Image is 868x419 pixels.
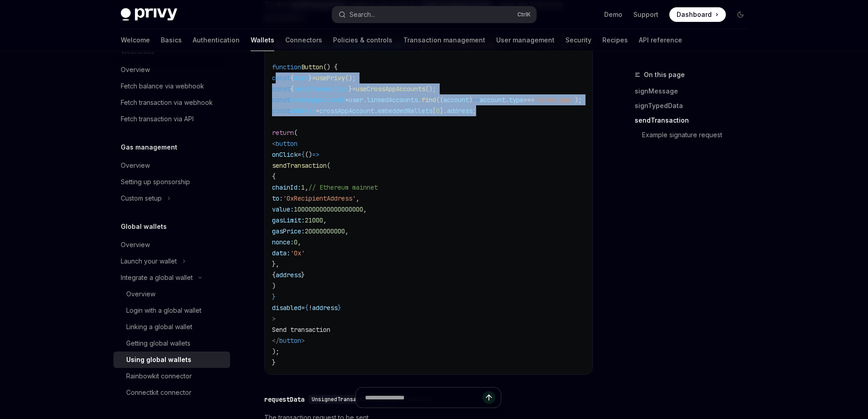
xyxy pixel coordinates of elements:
div: Login with a global wallet [126,305,201,316]
span: 20000000000 [305,227,345,235]
a: Demo [604,10,622,19]
span: function [272,63,301,71]
span: }, [272,260,279,268]
input: Ask a question... [365,388,483,408]
div: Overview [121,64,150,75]
span: { [290,85,294,93]
span: => [312,150,319,159]
a: Using global wallets [113,352,230,368]
span: chainId: [272,183,301,191]
span: , [345,227,349,235]
span: () [305,150,312,159]
span: } [301,271,305,279]
span: useCrossAppAccounts [356,85,425,93]
a: signMessage [635,84,755,98]
span: , [298,238,301,246]
button: Toggle Integrate a global wallet section [113,269,230,286]
span: '0x' [290,249,305,257]
span: > [301,336,305,345]
span: return [272,129,294,137]
div: Launch your wallet [121,256,177,267]
a: Overview [113,286,230,302]
span: , [323,216,327,224]
span: user [294,74,308,82]
div: Rainbowkit connector [126,371,192,382]
span: data: [272,249,290,257]
span: (); [345,74,356,82]
span: account [443,96,469,104]
span: ( [294,129,298,137]
span: const [272,74,290,82]
span: ]. [440,107,447,115]
span: gasPrice: [272,227,305,235]
span: </ [272,336,279,345]
span: crossAppAccount [290,96,345,104]
button: Toggle Launch your wallet section [113,253,230,269]
span: ); [575,96,582,104]
span: address [290,107,316,115]
span: disabled [272,304,301,312]
h5: Gas management [121,142,177,153]
button: Send message [483,391,495,404]
span: address [276,271,301,279]
span: { [272,271,276,279]
div: Overview [126,289,155,300]
span: } [338,304,341,312]
span: { [305,304,308,312]
button: Open search [332,6,536,23]
span: } [272,358,276,367]
span: ) [272,282,276,290]
div: Setting up sponsorship [121,176,190,187]
span: button [276,140,298,148]
span: user [349,96,363,104]
a: Fetch balance via webhook [113,78,230,94]
span: address [312,304,338,312]
span: , [305,183,308,191]
span: ); [272,347,279,356]
div: Connectkit connector [126,387,191,398]
span: = [298,150,301,159]
span: { [301,150,305,159]
span: type [509,96,524,104]
span: (( [436,96,443,104]
span: { [272,172,276,181]
a: Support [633,10,658,19]
span: onClick [272,150,298,159]
span: ! [308,304,312,312]
span: button [279,336,301,345]
a: Transaction management [403,29,485,51]
span: > [272,315,276,323]
a: Overview [113,157,230,174]
span: => [473,96,480,104]
span: 0 [436,107,440,115]
span: . [374,107,378,115]
span: On this page [644,69,685,80]
span: ) [469,96,473,104]
span: [ [432,107,436,115]
span: usePrivy [316,74,345,82]
div: Fetch balance via webhook [121,81,204,92]
span: account [480,96,505,104]
span: Ctrl K [517,11,531,18]
a: Welcome [121,29,150,51]
span: . [363,96,367,104]
span: . [505,96,509,104]
a: API reference [639,29,682,51]
span: 21000 [305,216,323,224]
div: Custom setup [121,193,162,204]
span: . [418,96,421,104]
div: Overview [121,239,150,250]
span: address [447,107,473,115]
span: { [290,74,294,82]
a: sendTransaction [635,113,755,128]
span: Send transaction [272,326,330,334]
span: nonce: [272,238,294,246]
span: } [272,293,276,301]
span: , [363,205,367,213]
a: Fetch transaction via API [113,111,230,127]
a: Setting up sponsorship [113,174,230,190]
img: dark logo [121,8,177,21]
span: , [356,194,360,202]
a: Getting global wallets [113,335,230,352]
a: Rainbowkit connector [113,368,230,384]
